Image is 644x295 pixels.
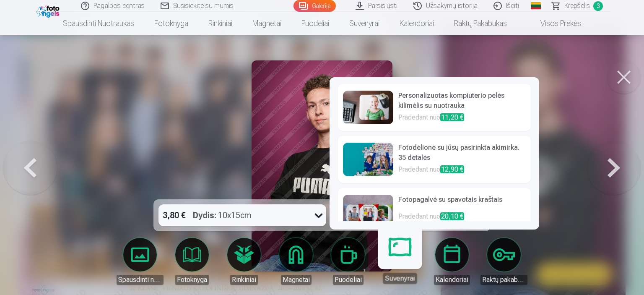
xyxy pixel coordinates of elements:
span: Krepšelis [564,1,590,11]
div: Rinkiniai [230,275,258,285]
div: Raktų pakabukas [480,275,527,285]
a: Visos prekės [517,12,591,35]
a: Puodeliai [325,238,371,285]
p: Pradedant nuo [398,211,526,228]
h6: Personalizuotas kompiuterio pelės kilimėlis su nuotrauka [398,91,526,112]
a: Rinkiniai [198,12,242,35]
div: Suvenyrai [383,273,417,284]
span: 20,10 € [440,212,464,220]
a: Fotodėlionė su jūsų pasirinkta akimirka. 35 detalėsPradedant nuo12,90 € [338,136,531,183]
a: Magnetai [242,12,291,35]
a: Rinkiniai [221,238,267,285]
a: Kalendoriai [428,238,475,285]
div: Puodeliai [333,275,364,285]
span: 3 [593,1,603,11]
span: 11,20 € [440,113,464,121]
a: Puodeliai [291,12,339,35]
p: Pradedant nuo [398,112,526,124]
a: Fotopagalvė su spavotais kraštaisPradedant nuo20,10 € [338,188,531,235]
a: Spausdinti nuotraukas [117,238,164,285]
a: Magnetai [273,238,319,285]
strong: Dydis : [193,209,216,221]
a: Personalizuotas kompiuterio pelės kilimėlis su nuotraukaPradedant nuo11,20 € [338,84,531,131]
p: Pradedant nuo [398,164,526,176]
a: Fotoknyga [169,238,216,285]
span: 12,90 € [440,165,464,173]
div: Fotoknyga [175,275,209,285]
img: /fa2 [36,3,62,18]
div: 3,80 € [158,204,190,226]
a: Kalendoriai [390,12,444,35]
div: Kalendoriai [434,275,470,285]
a: Raktų pakabukas [480,238,527,285]
a: Fotoknyga [144,12,198,35]
div: Spausdinti nuotraukas [117,275,164,285]
div: 10x15cm [193,204,252,226]
div: Magnetai [281,275,312,285]
a: Suvenyrai [374,232,426,284]
a: Raktų pakabukas [444,12,517,35]
a: Suvenyrai [339,12,390,35]
a: Spausdinti nuotraukas [53,12,144,35]
h6: Fotopagalvė su spavotais kraštais [398,195,526,211]
h6: Fotodėlionė su jūsų pasirinkta akimirka. 35 detalės [398,143,526,164]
